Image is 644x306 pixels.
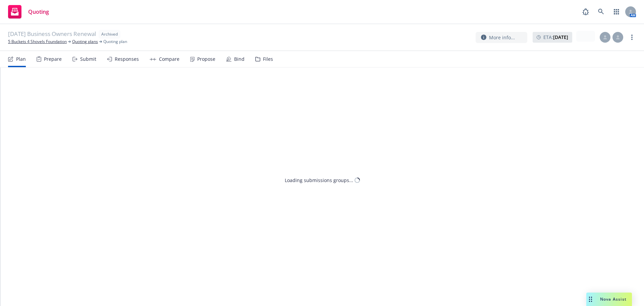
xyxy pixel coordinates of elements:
[594,5,608,18] a: Search
[610,5,623,18] a: Switch app
[285,177,353,184] div: Loading submissions groups...
[476,32,527,43] button: More info...
[159,56,179,62] div: Compare
[8,30,96,39] span: [DATE] Business Owners Renewal
[579,5,592,18] a: Report a Bug
[628,33,636,41] a: more
[16,56,26,62] div: Plan
[586,293,632,306] button: Nova Assist
[489,34,515,41] span: More info...
[115,56,139,62] div: Responses
[72,39,98,45] a: Quoting plans
[586,293,595,306] div: Drag to move
[103,39,127,45] span: Quoting plan
[101,31,118,37] span: Archived
[263,56,273,62] div: Files
[600,296,627,302] span: Nova Assist
[234,56,245,62] div: Bind
[543,34,568,41] span: ETA :
[28,9,49,14] span: Quoting
[5,2,52,21] a: Quoting
[80,56,96,62] div: Submit
[197,56,215,62] div: Propose
[553,34,568,40] strong: [DATE]
[8,39,67,45] a: 5 Buckets 4 Shovels Foundation
[44,56,62,62] div: Prepare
